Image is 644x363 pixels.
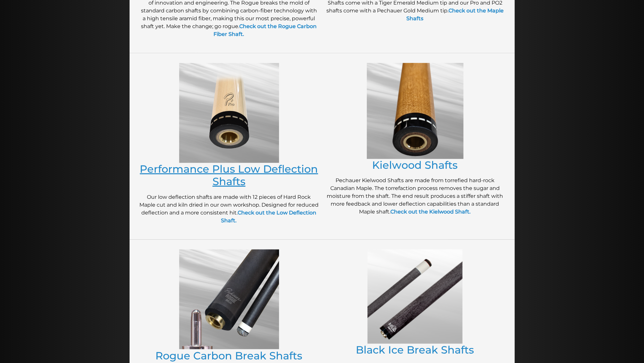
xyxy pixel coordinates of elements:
a: Check out the Rogue Carbon Fiber Shaft. [214,23,317,37]
p: Pechauer Kielwood Shafts are made from torrefied hard-rock Canadian Maple. The torrefaction proce... [325,177,505,216]
a: Rogue Carbon Break Shafts [156,349,303,362]
a: Check out the Low Deflection Shaft. [221,210,317,224]
a: Black Ice Break Shafts [356,343,474,356]
a: Check out the Kielwood Shaft. [391,209,471,215]
a: Check out the Maple Shafts [407,8,504,22]
p: Our low deflection shafts are made with 12 pieces of Hard Rock Maple cut and kiln dried in our ow... [139,193,319,225]
a: Kielwood Shafts [372,159,458,171]
a: Performance Plus Low Deflection Shafts [140,163,318,188]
